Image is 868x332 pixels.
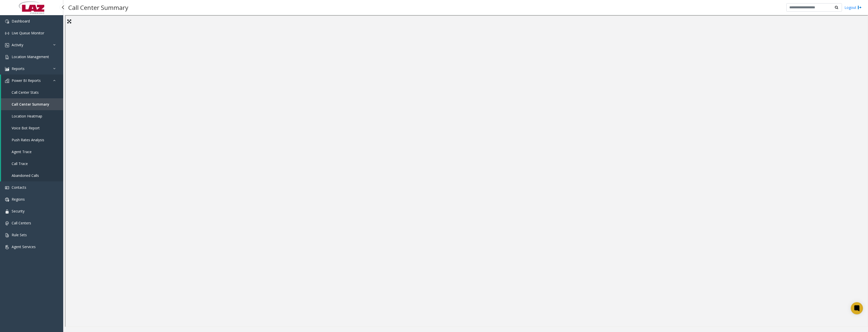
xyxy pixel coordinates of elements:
[12,185,26,190] span: Contacts
[5,245,9,249] img: 'icon'
[12,54,49,59] span: Location Management
[5,31,9,35] img: 'icon'
[12,232,27,237] span: Rule Sets
[1,110,63,122] a: Location Heatmap
[12,19,30,23] span: Dashboard
[12,221,31,225] span: Call Centers
[5,19,9,23] img: 'icon'
[5,221,9,225] img: 'icon'
[12,126,40,130] span: Voice Bot Report
[12,90,39,95] span: Call Center Stats
[66,1,131,14] h3: Call Center Summary
[5,79,9,83] img: 'icon'
[12,42,23,47] span: Activity
[12,66,25,71] span: Reports
[5,186,9,190] img: 'icon'
[12,173,39,178] span: Abandoned Calls
[12,102,49,107] span: Call Center Summary
[5,67,9,71] img: 'icon'
[12,137,44,142] span: Push Rates Analysis
[12,31,44,35] span: Live Queue Monitor
[12,197,25,202] span: Regions
[12,114,42,118] span: Location Heatmap
[1,98,63,110] a: Call Center Summary
[1,122,63,134] a: Voice Bot Report
[1,75,63,86] a: Power BI Reports
[1,86,63,98] a: Call Center Stats
[1,134,63,146] a: Push Rates Analysis
[5,43,9,47] img: 'icon'
[858,5,862,10] img: logout
[12,209,25,214] span: Security
[1,146,63,158] a: Agent Trace
[1,170,63,181] a: Abandoned Calls
[5,198,9,202] img: 'icon'
[5,233,9,237] img: 'icon'
[12,149,32,154] span: Agent Trace
[844,5,862,10] a: Logout
[5,209,9,214] img: 'icon'
[1,158,63,170] a: Call Trace
[12,244,36,249] span: Agent Services
[5,55,9,59] img: 'icon'
[12,161,28,166] span: Call Trace
[12,78,41,83] span: Power BI Reports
